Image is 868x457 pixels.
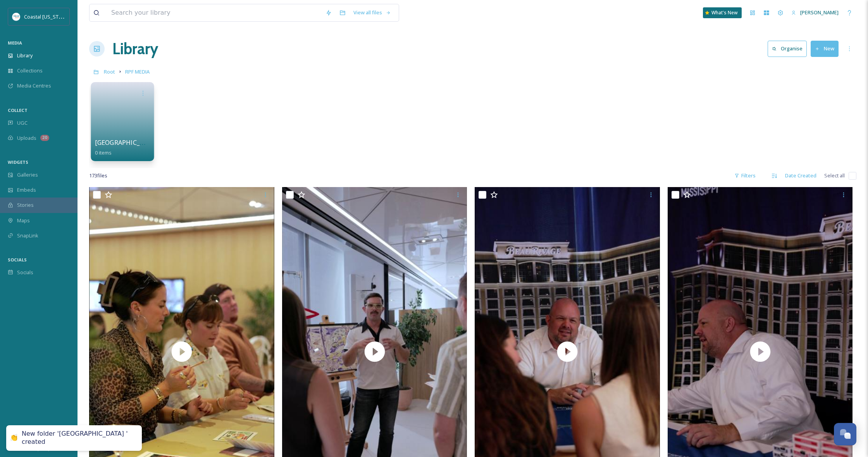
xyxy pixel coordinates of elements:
[8,257,27,263] span: SOCIALS
[17,232,38,239] span: SnapLink
[8,107,28,113] span: COLLECT
[95,149,112,156] span: 0 items
[350,5,395,20] a: View all files
[107,4,322,21] input: Search your library
[22,430,134,446] div: New folder '[GEOGRAPHIC_DATA] ' created
[8,159,28,165] span: WIDGETS
[800,9,839,16] span: [PERSON_NAME]
[17,186,36,194] span: Embeds
[811,41,839,57] button: New
[12,13,20,21] img: download%20%281%29.jpeg
[95,139,158,156] a: [GEOGRAPHIC_DATA]0 items
[125,68,150,75] span: RPF MEDIA
[17,82,51,89] span: Media Centres
[104,68,115,75] span: Root
[17,67,43,74] span: Collections
[730,168,759,183] div: Filters
[17,171,38,179] span: Galleries
[95,138,158,147] span: [GEOGRAPHIC_DATA]
[703,7,742,18] a: What's New
[24,13,69,20] span: Coastal [US_STATE]
[17,119,28,127] span: UGC
[17,201,34,209] span: Stories
[40,135,49,141] div: 20
[781,168,820,183] div: Date Created
[787,5,842,20] a: [PERSON_NAME]
[17,52,33,59] span: Library
[17,134,36,142] span: Uploads
[10,434,18,442] div: 👏
[112,37,158,60] a: Library
[824,172,845,179] span: Select all
[8,40,22,46] span: MEDIA
[89,172,107,179] span: 173 file s
[17,217,30,224] span: Maps
[17,269,33,276] span: Socials
[834,423,856,445] button: Open Chat
[104,67,115,76] a: Root
[125,67,150,76] a: RPF MEDIA
[768,41,807,57] button: Organise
